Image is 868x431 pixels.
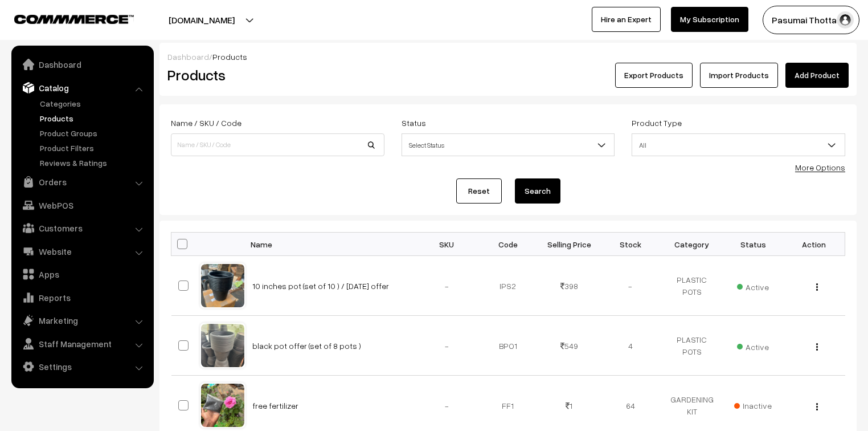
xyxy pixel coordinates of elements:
a: Orders [14,172,150,192]
span: Active [737,338,769,353]
span: Products [212,52,247,62]
img: Menu [816,283,818,291]
td: BPO1 [477,316,539,376]
td: 4 [600,316,661,376]
label: Name / SKU / Code [171,117,241,129]
a: Categories [37,97,150,109]
span: Select Status [402,135,615,155]
button: Pasumai Thotta… [763,6,859,34]
th: Category [661,233,723,256]
a: My Subscription [671,7,748,32]
a: 10 inches pot (set of 10 ) / [DATE] offer [252,281,389,291]
a: Apps [14,264,150,284]
td: 398 [539,256,600,316]
th: Selling Price [539,233,600,256]
span: All [632,133,845,156]
td: PLASTIC POTS [661,316,723,376]
div: / [167,51,849,63]
th: Status [722,233,784,256]
a: Catalog [14,78,150,98]
a: Customers [14,218,150,238]
a: Import Products [700,63,778,88]
button: Search [515,178,560,204]
a: Hire an Expert [592,7,661,32]
a: WebPOS [14,195,150,215]
th: Stock [600,233,661,256]
td: IPS2 [477,256,539,316]
th: SKU [416,233,478,256]
a: Product Groups [37,127,150,139]
a: COMMMERCE [14,11,114,25]
td: - [600,256,661,316]
a: Reports [14,287,150,308]
button: [DOMAIN_NAME] [129,6,275,34]
span: Select Status [402,133,615,156]
th: Code [477,233,539,256]
span: Active [737,278,769,293]
a: Marketing [14,310,150,331]
a: More Options [795,162,845,172]
a: Add Product [785,63,849,88]
th: Name [245,233,416,256]
td: - [416,256,478,316]
td: 549 [539,316,600,376]
input: Name / SKU / Code [171,133,384,156]
a: Website [14,241,150,262]
a: Products [37,112,150,124]
img: COMMMERCE [14,15,134,23]
a: Reset [456,178,502,204]
h2: Products [167,66,383,84]
span: All [632,135,845,155]
span: Inactive [734,400,772,412]
img: Menu [816,403,818,410]
a: Reviews & Ratings [37,157,150,169]
a: Dashboard [14,54,150,75]
label: Product Type [632,117,682,129]
a: Dashboard [167,52,209,62]
a: black pot offer (set of 8 pots ) [252,341,361,351]
img: Menu [816,343,818,351]
td: PLASTIC POTS [661,256,723,316]
a: Product Filters [37,142,150,154]
td: - [416,316,478,376]
label: Status [402,117,426,129]
a: Settings [14,356,150,377]
button: Export Products [615,63,693,88]
th: Action [784,233,845,256]
img: user [837,11,854,29]
a: free fertilizer [252,401,298,410]
a: Staff Management [14,334,150,354]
